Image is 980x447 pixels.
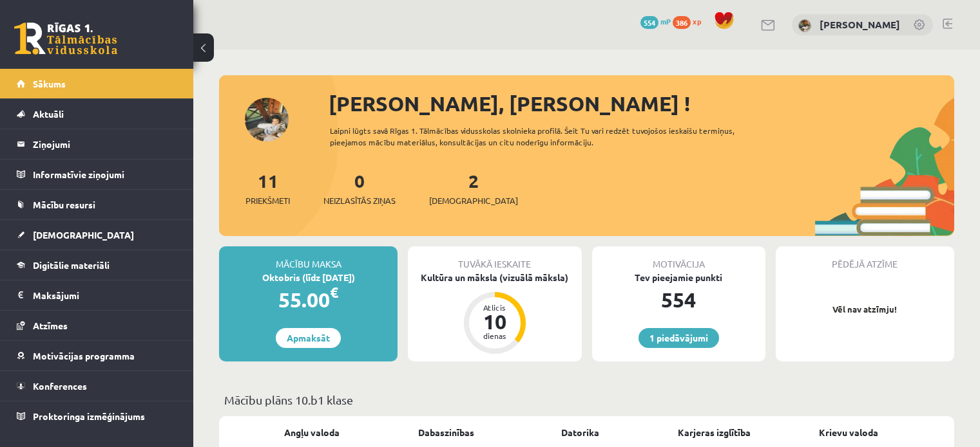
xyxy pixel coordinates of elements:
[33,78,66,89] span: Sākums
[17,341,177,370] a: Motivācijas programma
[245,194,290,207] span: Priekšmeti
[640,16,658,29] span: 554
[798,19,811,32] img: Darja Degtjarjova
[284,426,340,439] a: Angļu valoda
[476,304,514,311] div: Atlicis
[330,125,771,148] div: Laipni lūgts savā Rīgas 1. Tālmācības vidusskolas skolnieka profilā. Šeit Tu vari redzēt tuvojošo...
[561,426,599,439] a: Datorika
[33,280,177,310] legend: Maksājumi
[219,271,398,284] div: Oktobris (līdz [DATE])
[33,410,145,422] span: Proktoringa izmēģinājums
[418,426,474,439] a: Dabaszinības
[329,88,954,119] div: [PERSON_NAME], [PERSON_NAME] !
[678,426,751,439] a: Karjeras izglītība
[592,284,765,315] div: 554
[17,220,177,250] a: [DEMOGRAPHIC_DATA]
[820,18,900,31] a: [PERSON_NAME]
[33,129,177,159] legend: Ziņojumi
[17,99,177,129] a: Aktuāli
[408,271,581,284] div: Kultūra un māksla (vizuālā māksla)
[673,16,707,26] a: 386 xp
[219,284,398,315] div: 55.00
[819,426,878,439] a: Krievu valoda
[476,311,514,332] div: 10
[782,303,948,316] p: Vēl nav atzīmju!
[33,108,64,120] span: Aktuāli
[592,271,765,284] div: Tev pieejamie punkti
[408,271,581,356] a: Kultūra un māksla (vizuālā māksla) Atlicis 10 dienas
[33,199,95,210] span: Mācību resursi
[429,169,518,207] a: 2[DEMOGRAPHIC_DATA]
[276,328,341,348] a: Apmaksāt
[476,332,514,340] div: dienas
[17,160,177,189] a: Informatīvie ziņojumi
[245,169,290,207] a: 11Priekšmeti
[33,380,87,392] span: Konferences
[224,391,949,408] p: Mācību plāns 10.b1 klase
[17,250,177,280] a: Digitālie materiāli
[323,169,396,207] a: 0Neizlasītās ziņas
[17,129,177,159] a: Ziņojumi
[33,350,135,361] span: Motivācijas programma
[429,194,518,207] span: [DEMOGRAPHIC_DATA]
[776,246,954,271] div: Pēdējā atzīme
[17,311,177,340] a: Atzīmes
[33,229,134,241] span: [DEMOGRAPHIC_DATA]
[17,401,177,431] a: Proktoringa izmēģinājums
[330,283,338,302] span: €
[673,16,691,29] span: 386
[660,16,671,26] span: mP
[592,246,765,271] div: Motivācija
[17,371,177,401] a: Konferences
[17,190,177,219] a: Mācību resursi
[693,16,701,26] span: xp
[640,16,671,26] a: 554 mP
[33,160,177,189] legend: Informatīvie ziņojumi
[14,23,117,55] a: Rīgas 1. Tālmācības vidusskola
[17,280,177,310] a: Maksājumi
[33,259,110,271] span: Digitālie materiāli
[219,246,398,271] div: Mācību maksa
[408,246,581,271] div: Tuvākā ieskaite
[323,194,396,207] span: Neizlasītās ziņas
[33,320,68,331] span: Atzīmes
[17,69,177,98] a: Sākums
[639,328,719,348] a: 1 piedāvājumi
